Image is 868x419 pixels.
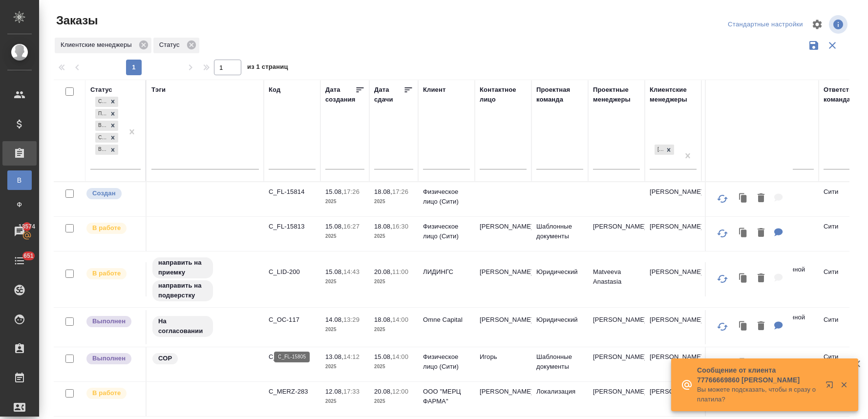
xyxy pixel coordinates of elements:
[588,217,645,251] td: [PERSON_NAME]
[392,388,408,395] p: 12:00
[392,268,408,275] p: 11:00
[343,188,360,195] p: 17:26
[820,375,843,398] button: Открыть в новой вкладке
[374,231,413,241] p: 2025
[94,108,119,120] div: Создан, Подтвержден, В работе, Сдан без статистики, Выполнен
[13,222,41,231] span: 13574
[325,188,343,195] p: 15.08,
[423,352,470,372] p: Физическое лицо (Сити)
[531,382,588,416] td: Локализация
[343,268,360,275] p: 14:43
[588,262,645,296] td: Matveeva Anastasia
[12,175,27,185] span: В
[325,85,355,105] div: Дата создания
[85,222,141,235] div: Выставляет ПМ после принятия заказа от КМа
[374,223,392,230] p: 18.08,
[829,15,849,34] span: Посмотреть информацию
[701,217,819,251] td: (МБ) ООО "Монблан"
[392,223,408,230] p: 16:30
[343,223,360,230] p: 16:27
[374,188,392,195] p: 18.08,
[734,316,753,336] button: Клонировать
[701,347,819,381] td: (МБ) ООО "Монблан"
[85,315,141,328] div: Выставляет ПМ после сдачи и проведения начислений. Последний этап для ПМа
[374,85,403,105] div: Дата сдачи
[85,387,141,400] div: Выставляет ПМ после принятия заказа от КМа
[325,231,364,241] p: 2025
[753,189,769,209] button: Удалить
[701,260,819,299] td: (OTP) Общество с ограниченной ответственностью «Вектор Развития»
[374,325,413,335] p: 2025
[536,85,583,105] div: Проектная команда
[343,388,360,395] p: 17:33
[94,120,119,132] div: Создан, Подтвержден, В работе, Сдан без статистики, Выполнен
[325,397,364,406] p: 2025
[269,187,316,197] p: C_FL-15814
[654,144,675,156] div: Лямина Надежда
[531,262,588,296] td: Юридический
[153,38,199,53] div: Статус
[269,222,316,231] p: C_FL-15813
[823,36,842,55] button: Сбросить фильтры
[588,310,645,344] td: [PERSON_NAME]
[269,352,316,362] p: C_FL-15805
[711,222,734,245] button: Обновить
[697,365,819,385] p: Сообщение от клиента 77766669860 [PERSON_NAME]
[325,362,364,372] p: 2025
[645,347,701,381] td: [PERSON_NAME]
[753,354,769,374] button: Удалить
[531,217,588,251] td: Шаблонные документы
[697,385,819,404] p: Вы можете подсказать, чтобы я сразу оплатила?
[18,251,40,261] span: 651
[94,144,119,156] div: Создан, Подтвержден, В работе, Сдан без статистики, Выполнен
[374,316,392,323] p: 18.08,
[325,316,343,323] p: 14.08,
[269,267,316,277] p: C_LID-200
[392,316,408,323] p: 14:00
[588,382,645,416] td: [PERSON_NAME]
[92,388,121,398] p: В работе
[374,277,413,287] p: 2025
[834,380,854,389] button: Закрыть
[423,315,470,325] p: Omne Capital
[374,362,413,372] p: 2025
[94,96,119,108] div: Создан, Подтвержден, В работе, Сдан без статистики, Выполнен
[325,268,343,275] p: 15.08,
[95,109,107,119] div: Подтвержден
[645,310,701,344] td: [PERSON_NAME]
[374,397,413,406] p: 2025
[374,388,392,395] p: 20.08,
[374,353,392,360] p: 15.08,
[531,347,588,381] td: Шаблонные документы
[7,195,32,214] a: Ф
[711,352,734,376] button: Обновить
[61,40,135,50] p: Клиентские менеджеры
[423,267,470,277] p: ЛИДИНГС
[247,61,288,75] span: из 1 страниц
[95,133,107,143] div: Сдан без статистики
[392,188,408,195] p: 17:26
[92,354,126,363] p: Выполнен
[158,354,172,363] p: СОР
[269,387,316,397] p: C_MERZ-283
[55,38,151,53] div: Клиентские менеджеры
[159,40,183,50] p: Статус
[593,85,640,105] div: Проектные менеджеры
[753,316,769,336] button: Удалить
[85,267,141,280] div: Выставляет ПМ после принятия заказа от КМа
[734,223,753,243] button: Клонировать
[475,382,531,416] td: [PERSON_NAME]
[701,308,819,347] td: (OTP) Общество с ограниченной ответственностью «Вектор Развития»
[804,36,823,55] button: Сохранить фильтры
[423,187,470,207] p: Физическое лицо (Сити)
[805,13,829,36] span: Настроить таблицу
[423,222,470,241] p: Физическое лицо (Сити)
[475,310,531,344] td: [PERSON_NAME]
[588,347,645,381] td: [PERSON_NAME]
[151,85,166,95] div: Тэги
[392,353,408,360] p: 14:00
[90,85,112,95] div: Статус
[2,219,37,244] a: 13574
[650,85,697,105] div: Клиентские менеджеры
[475,262,531,296] td: [PERSON_NAME]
